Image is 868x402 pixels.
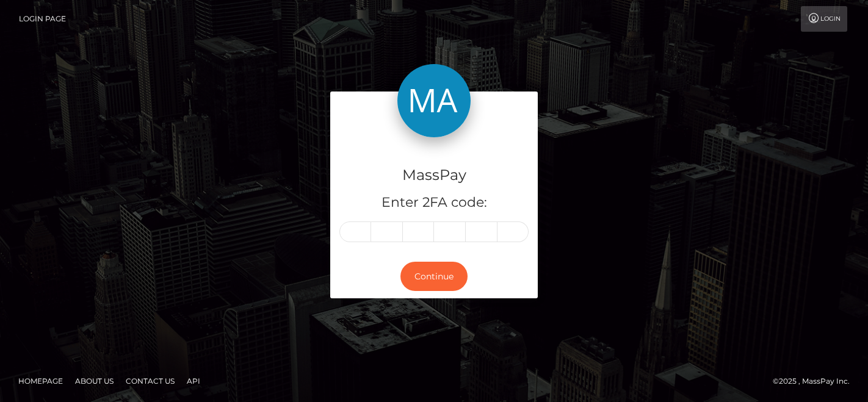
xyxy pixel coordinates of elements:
[13,371,68,390] a: Homepage
[19,6,66,32] a: Login Page
[121,371,179,390] a: Contact Us
[339,165,529,186] h4: MassPay
[339,193,529,212] h5: Enter 2FA code:
[182,371,205,390] a: API
[773,375,859,388] div: © 2025 , MassPay Inc.
[400,262,468,292] button: Continue
[801,6,847,32] a: Login
[70,371,118,390] a: About Us
[397,64,471,137] img: MassPay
